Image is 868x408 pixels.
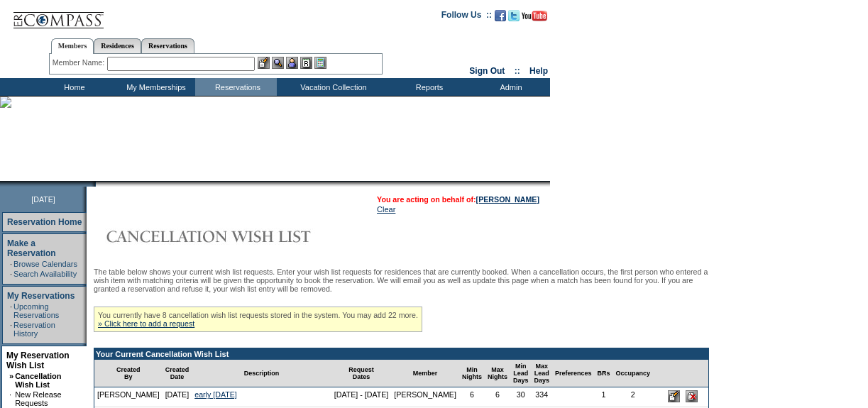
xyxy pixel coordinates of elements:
img: Cancellation Wish List [94,222,378,250]
td: Home [32,78,114,96]
td: Admin [468,78,550,96]
img: b_calculator.gif [314,57,326,69]
a: early [DATE] [194,390,237,399]
a: [PERSON_NAME] [476,195,539,204]
a: Become our fan on Facebook [495,14,506,23]
img: Follow us on Twitter [508,10,520,21]
img: Reservations [300,57,312,69]
div: Member Name: [53,57,107,69]
td: · [10,260,12,268]
td: BRs [595,360,613,387]
img: promoShadowLeftCorner.gif [91,181,96,187]
a: Reservations [141,38,194,53]
td: Min Nights [459,360,485,387]
img: b_edit.gif [258,57,270,69]
nobr: [DATE] - [DATE] [334,390,389,399]
a: » Click here to add a request [98,319,194,328]
td: Min Lead Days [510,360,532,387]
td: 6 [485,387,510,407]
td: Occupancy [613,360,654,387]
img: blank.gif [96,181,97,187]
td: [PERSON_NAME] [94,387,163,407]
td: Member [391,360,459,387]
td: 334 [531,387,552,407]
img: View [272,57,284,69]
a: Members [51,38,94,54]
td: Max Lead Days [531,360,552,387]
td: Reports [387,78,468,96]
a: Browse Calendars [13,260,77,268]
a: Search Availability [13,270,77,278]
b: » [9,372,13,380]
td: 2 [613,387,654,407]
img: Become our fan on Facebook [495,10,506,21]
input: Edit this Request [668,390,680,402]
td: Preferences [552,360,595,387]
td: Your Current Cancellation Wish List [94,348,708,360]
td: Vacation Collection [277,78,387,96]
input: Delete this Request [686,390,698,402]
td: Created By [94,360,163,387]
td: Follow Us :: [441,9,492,26]
td: 1 [595,387,613,407]
img: Impersonate [286,57,298,69]
td: [DATE] [163,387,192,407]
a: My Reservations [7,291,75,301]
a: Follow us on Twitter [508,14,520,23]
td: · [9,390,13,407]
td: Max Nights [485,360,510,387]
div: You currently have 8 cancellation wish list requests stored in the system. You may add 22 more. [94,307,422,332]
span: [DATE] [31,195,55,204]
a: New Release Requests [15,390,61,407]
a: Reservation History [13,321,55,338]
td: 30 [510,387,532,407]
a: Upcoming Reservations [13,302,59,319]
a: Reservation Home [7,217,82,227]
td: 6 [459,387,485,407]
a: Residences [94,38,141,53]
img: Subscribe to our YouTube Channel [522,11,547,21]
a: Clear [377,205,395,214]
span: :: [515,66,520,76]
a: Help [529,66,548,76]
a: Cancellation Wish List [15,372,61,389]
td: Request Dates [331,360,392,387]
td: Created Date [163,360,192,387]
td: · [10,302,12,319]
td: · [10,270,12,278]
a: My Reservation Wish List [6,351,70,370]
td: My Memberships [114,78,195,96]
td: Reservations [195,78,277,96]
a: Make a Reservation [7,238,56,258]
td: · [10,321,12,338]
span: You are acting on behalf of: [377,195,539,204]
a: Sign Out [469,66,505,76]
td: [PERSON_NAME] [391,387,459,407]
td: Description [192,360,331,387]
a: Subscribe to our YouTube Channel [522,14,547,23]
